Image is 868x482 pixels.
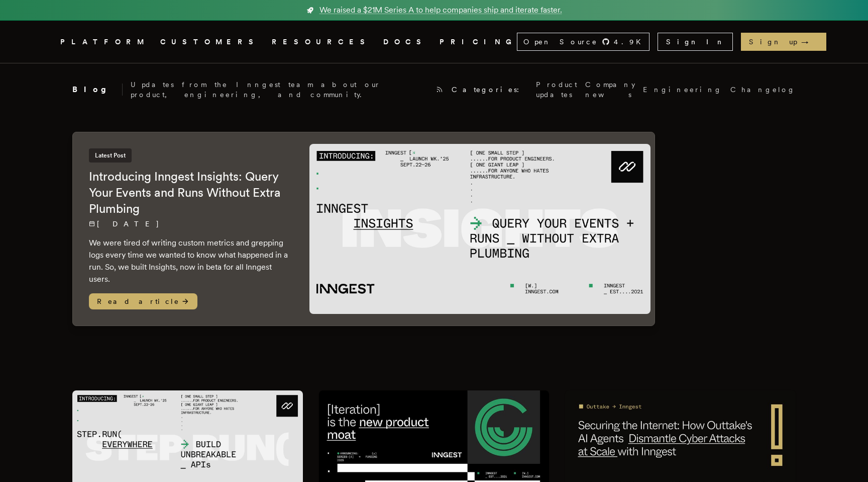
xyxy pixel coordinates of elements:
[658,33,733,51] a: Sign In
[89,237,289,285] p: We were tired of writing custom metrics and grepping logs every time we wanted to know what happe...
[272,36,371,48] button: RESOURCES
[32,21,836,63] nav: Global
[730,85,796,95] a: Changelog
[536,79,577,100] a: Product updates
[89,293,197,309] span: Read article
[319,4,562,16] span: We raised a $21M Series A to help companies ship and iterate faster.
[72,84,123,96] h2: Blog
[89,219,289,229] p: [DATE]
[440,36,517,48] a: PRICING
[383,36,427,48] a: DOCS
[72,132,655,326] a: Latest PostIntroducing Inngest Insights: Query Your Events and Runs Without Extra Plumbing[DATE] ...
[89,169,289,217] h2: Introducing Inngest Insights: Query Your Events and Runs Without Extra Plumbing
[643,85,722,95] a: Engineering
[741,33,826,51] a: Sign up
[131,79,427,100] p: Updates from the Inngest team about our product, engineering, and community.
[452,85,528,95] span: Categories:
[60,36,148,48] button: PLATFORM
[585,79,635,100] a: Company news
[309,144,650,314] img: Featured image for Introducing Inngest Insights: Query Your Events and Runs Without Extra Plumbin...
[614,37,647,47] span: 4.9 K
[160,36,260,48] a: CUSTOMERS
[523,37,598,47] span: Open Source
[801,37,818,47] span: →
[89,148,132,163] span: Latest Post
